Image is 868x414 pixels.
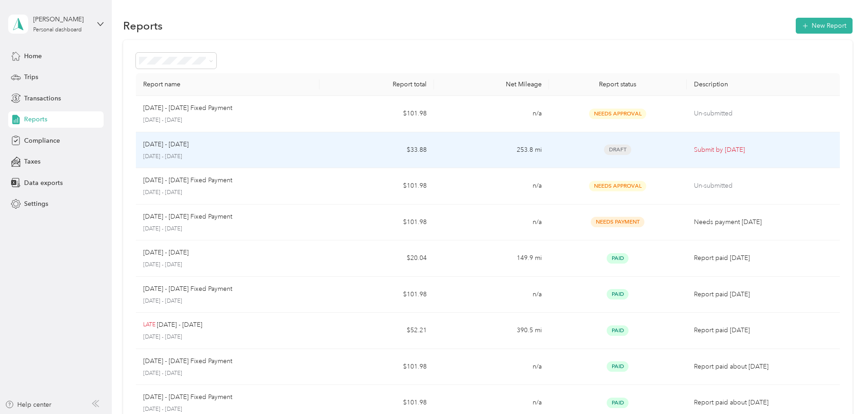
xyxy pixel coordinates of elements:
[694,181,833,191] p: Un-submitted
[24,136,60,145] span: Compliance
[157,320,202,330] p: [DATE] - [DATE]
[5,400,51,409] button: Help center
[33,27,82,33] div: Personal dashboard
[694,398,833,408] p: Report paid about [DATE]
[589,109,646,119] span: Needs Approval
[24,94,61,103] span: Transactions
[319,205,434,241] td: $101.98
[24,157,40,166] span: Taxes
[143,321,155,329] p: LATE
[607,253,629,264] span: Paid
[143,297,312,305] p: [DATE] - [DATE]
[136,73,319,96] th: Report name
[24,115,47,124] span: Reports
[694,325,833,335] p: Report paid [DATE]
[143,116,312,125] p: [DATE] - [DATE]
[434,313,549,349] td: 390.5 mi
[556,80,679,88] div: Report status
[143,248,189,258] p: [DATE] - [DATE]
[24,178,63,188] span: Data exports
[434,132,549,169] td: 253.8 mi
[319,168,434,205] td: $101.98
[607,361,629,372] span: Paid
[123,21,163,30] h1: Reports
[434,240,549,277] td: 149.9 mi
[24,72,38,82] span: Trips
[607,398,629,408] span: Paid
[319,277,434,313] td: $101.98
[319,240,434,277] td: $20.04
[319,73,434,96] th: Report total
[687,73,840,96] th: Description
[143,140,189,150] p: [DATE] - [DATE]
[817,363,868,414] iframe: Everlance-gr Chat Button Frame
[604,145,631,155] span: Draft
[694,289,833,299] p: Report paid [DATE]
[143,261,312,269] p: [DATE] - [DATE]
[143,284,232,294] p: [DATE] - [DATE] Fixed Payment
[143,369,312,378] p: [DATE] - [DATE]
[694,217,833,227] p: Needs payment [DATE]
[434,96,549,132] td: n/a
[434,349,549,385] td: n/a
[143,103,232,113] p: [DATE] - [DATE] Fixed Payment
[434,277,549,313] td: n/a
[33,15,90,24] div: [PERSON_NAME]
[694,109,833,119] p: Un-submitted
[591,217,644,227] span: Needs Payment
[319,96,434,132] td: $101.98
[796,18,853,34] button: New Report
[143,333,312,341] p: [DATE] - [DATE]
[434,205,549,241] td: n/a
[319,132,434,169] td: $33.88
[607,325,629,336] span: Paid
[694,145,833,155] p: Submit by [DATE]
[143,356,232,366] p: [DATE] - [DATE] Fixed Payment
[694,362,833,372] p: Report paid about [DATE]
[143,189,312,197] p: [DATE] - [DATE]
[143,212,232,222] p: [DATE] - [DATE] Fixed Payment
[143,153,312,161] p: [DATE] - [DATE]
[319,349,434,385] td: $101.98
[319,313,434,349] td: $52.21
[434,168,549,205] td: n/a
[143,225,312,233] p: [DATE] - [DATE]
[143,175,232,185] p: [DATE] - [DATE] Fixed Payment
[143,405,312,414] p: [DATE] - [DATE]
[607,289,629,299] span: Paid
[24,51,42,61] span: Home
[143,392,232,402] p: [DATE] - [DATE] Fixed Payment
[24,199,48,209] span: Settings
[694,253,833,263] p: Report paid [DATE]
[434,73,549,96] th: Net Mileage
[589,181,646,191] span: Needs Approval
